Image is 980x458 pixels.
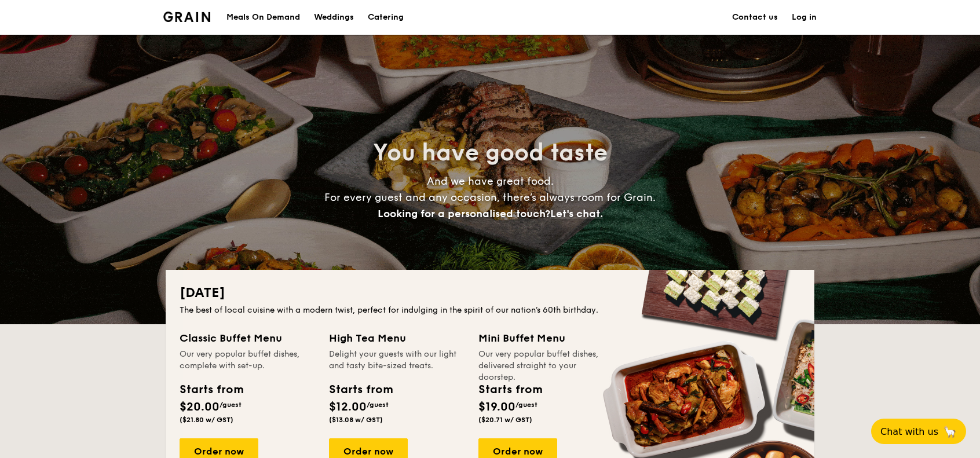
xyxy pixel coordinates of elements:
[180,400,220,414] span: $20.00
[329,381,392,398] div: Starts from
[180,349,315,372] div: Our very popular buffet dishes, complete with set-up.
[373,139,608,167] span: You have good taste
[478,400,515,414] span: $19.00
[180,284,800,302] h2: [DATE]
[180,330,315,346] div: Classic Buffet Menu
[550,207,603,220] span: Let's chat.
[943,425,957,438] span: 🦙
[163,12,210,22] img: Grain
[478,330,614,346] div: Mini Buffet Menu
[367,401,389,409] span: /guest
[329,400,367,414] span: $12.00
[163,12,210,22] a: Logotype
[329,349,465,372] div: Delight your guests with our light and tasty bite-sized treats.
[478,416,532,424] span: ($20.71 w/ GST)
[329,416,383,424] span: ($13.08 w/ GST)
[871,419,966,444] button: Chat with us🦙
[180,305,800,316] div: The best of local cuisine with a modern twist, perfect for indulging in the spirit of our nation’...
[324,175,656,220] span: And we have great food. For every guest and any occasion, there’s always room for Grain.
[378,207,550,220] span: Looking for a personalised touch?
[478,381,542,398] div: Starts from
[180,416,233,424] span: ($21.80 w/ GST)
[329,330,465,346] div: High Tea Menu
[478,349,614,372] div: Our very popular buffet dishes, delivered straight to your doorstep.
[180,381,243,398] div: Starts from
[220,401,242,409] span: /guest
[880,426,938,437] span: Chat with us
[515,401,537,409] span: /guest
